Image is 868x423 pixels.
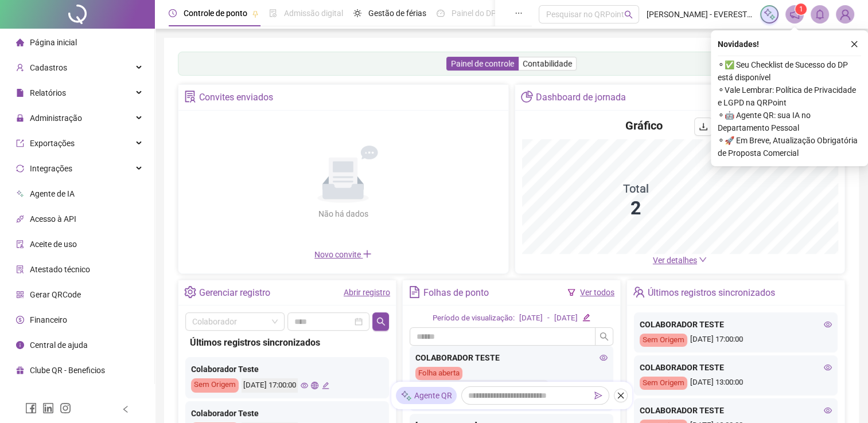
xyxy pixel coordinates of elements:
div: EVERESTE TOPOGRAFIA E GEODESIA [418,380,549,405]
span: file-text [408,286,421,298]
span: eye [824,406,832,414]
div: Sem Origem [191,378,239,393]
span: user-add [16,64,24,72]
span: sync [16,164,24,173]
span: Novo convite [314,250,372,259]
div: Não há dados [290,207,396,220]
span: pushpin [252,10,259,17]
span: Admissão digital [284,9,343,18]
span: edit [322,382,329,389]
span: Ver detalhes [653,256,697,265]
span: instagram [60,402,71,414]
span: left [122,405,130,413]
div: COLABORADOR TESTE [640,361,832,374]
span: gift [16,366,24,374]
span: dashboard [437,9,445,17]
span: Página inicial [30,38,77,47]
span: Acesso à API [30,214,76,224]
div: Últimos registros sincronizados [648,283,775,303]
a: Ver todos [580,288,614,297]
span: lock [16,114,24,122]
span: down [699,256,707,264]
span: audit [16,240,24,248]
div: Últimos registros sincronizados [190,335,384,350]
span: Novidades ! [718,38,759,50]
span: team [633,286,645,298]
span: sun [353,9,361,17]
span: Controle de ponto [184,9,247,18]
div: Agente QR [396,387,457,404]
span: ellipsis [515,9,523,17]
span: global [311,382,318,389]
span: ⚬ Vale Lembrar: Política de Privacidade e LGPD na QRPoint [718,84,861,109]
div: COLABORADOR TESTE [415,351,608,364]
img: sparkle-icon.fc2bf0ac1784a2077858766a79e2daf3.svg [763,8,776,21]
span: 1 [799,5,803,13]
span: search [624,10,633,19]
span: home [16,38,24,46]
span: Painel de controle [451,59,514,68]
span: api [16,215,24,223]
div: Folha aberta [415,367,462,380]
span: Agente de IA [30,189,75,198]
span: solution [184,91,196,103]
span: notification [789,9,800,19]
span: bell [815,9,825,19]
span: Gerar QRCode [30,290,81,299]
span: ⚬ ✅ Seu Checklist de Sucesso do DP está disponível [718,58,861,84]
span: eye [824,363,832,371]
span: facebook [25,402,37,414]
h4: Gráfico [625,117,663,134]
span: Relatórios [30,88,66,97]
span: ⚬ 🚀 Em Breve, Atualização Obrigatória de Proposta Comercial [718,134,861,159]
span: file-done [269,9,277,17]
span: setting [184,286,196,298]
span: Clube QR - Beneficios [30,366,105,375]
div: Colaborador Teste [191,407,383,420]
span: edit [582,314,590,321]
div: COLABORADOR TESTE [640,318,832,331]
span: Administração [30,113,82,123]
span: Gestão de férias [368,9,426,18]
span: Exportações [30,139,75,148]
span: search [600,332,609,341]
div: COLABORADOR TESTE [640,404,832,417]
div: - [547,312,550,324]
div: Colaborador Teste [191,363,383,375]
span: info-circle [16,341,24,349]
span: eye [600,354,608,362]
span: eye [824,320,832,328]
img: 95069 [836,6,854,23]
sup: 1 [795,3,807,15]
div: [DATE] [519,312,543,324]
div: Folhas de ponto [423,283,489,303]
span: qrcode [16,291,24,299]
span: eye [301,382,308,389]
div: Período de visualização: [433,312,515,324]
div: Convites enviados [199,88,273,107]
span: Aceite de uso [30,240,77,249]
span: Financeiro [30,315,67,324]
span: plus [363,249,372,258]
span: close [617,391,625,399]
span: Central de ajuda [30,340,88,350]
div: Gerenciar registro [199,283,270,303]
div: [DATE] 17:00:00 [640,334,832,347]
span: ⚬ 🤖 Agente QR: sua IA no Departamento Pessoal [718,109,861,134]
div: [DATE] 17:00:00 [242,378,298,393]
img: sparkle-icon.fc2bf0ac1784a2077858766a79e2daf3.svg [400,390,412,402]
div: Dashboard de jornada [536,88,626,107]
div: [DATE] 13:00:00 [640,377,832,390]
span: export [16,139,24,147]
span: file [16,89,24,97]
div: [DATE] [554,312,578,324]
span: download [699,122,708,131]
span: [PERSON_NAME] - EVERESTE TOPOGRAFIA E GEODESIA [646,8,753,21]
span: Cadastros [30,63,67,72]
span: solution [16,265,24,273]
span: close [850,40,858,48]
span: Atestado técnico [30,265,90,274]
div: Sem Origem [640,377,687,390]
span: search [376,317,386,326]
div: Sem Origem [640,334,687,347]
